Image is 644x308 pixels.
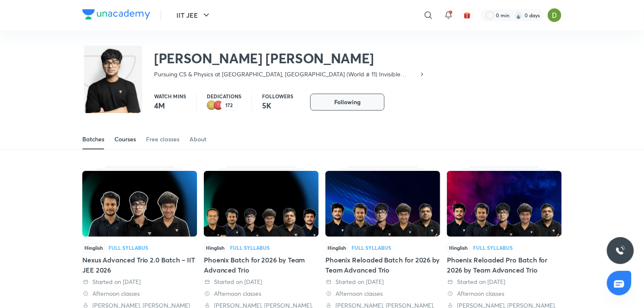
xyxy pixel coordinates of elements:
[189,135,206,143] div: About
[84,47,142,122] img: class
[82,255,197,275] div: Nexus Advanced Trio 2.0 Batch – IIT JEE 2026
[204,255,319,275] div: Phoenix Batch for 2026 by Team Advanced Trio
[154,70,419,78] p: Pursuing CS & Physics at [GEOGRAPHIC_DATA], [GEOGRAPHIC_DATA] (World # 11) Invisible Mechanics - ...
[114,135,136,143] div: Courses
[262,94,293,99] p: Followers
[214,100,224,111] img: educator badge1
[463,11,471,19] img: avatar
[615,246,625,256] img: ttu
[447,278,562,286] div: Started on 8 Apr 2025
[325,243,348,252] span: Hinglish
[82,9,150,19] img: Company Logo
[325,278,440,286] div: Started on 8 Apr 2025
[82,289,197,298] div: Afternoon classes
[108,245,148,250] div: Full Syllabus
[171,7,216,24] button: IIT JEE
[82,9,150,22] a: Company Logo
[447,255,562,275] div: Phoenix Reloaded Pro Batch for 2026 by Team Advanced Trio
[325,255,440,275] div: Phoenix Reloaded Batch for 2026 by Team Advanced Trio
[514,11,523,19] img: streak
[226,103,233,108] p: 172
[204,278,319,286] div: Started on 8 Apr 2025
[207,94,241,99] p: Dedications
[310,94,384,111] button: Following
[334,98,360,106] span: Following
[154,50,425,67] h2: [PERSON_NAME] [PERSON_NAME]
[154,94,186,99] p: Watch mins
[82,278,197,286] div: Started on 15 May 2025
[325,171,440,237] img: Thumbnail
[114,129,136,149] a: Courses
[547,8,562,22] img: Divyani Bhatkar
[352,245,391,250] div: Full Syllabus
[230,245,270,250] div: Full Syllabus
[82,171,197,237] img: Thumbnail
[154,100,186,111] p: 4M
[460,8,474,22] button: avatar
[189,129,206,149] a: About
[204,171,319,237] img: Thumbnail
[447,289,562,298] div: Afternoon classes
[82,129,104,149] a: Batches
[82,135,104,143] div: Batches
[447,171,562,237] img: Thumbnail
[473,245,513,250] div: Full Syllabus
[204,243,227,252] span: Hinglish
[204,289,319,298] div: Afternoon classes
[82,243,105,252] span: Hinglish
[146,129,179,149] a: Free classes
[262,100,293,111] p: 5K
[325,289,440,298] div: Afternoon classes
[447,243,470,252] span: Hinglish
[146,135,179,143] div: Free classes
[207,100,217,111] img: educator badge2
